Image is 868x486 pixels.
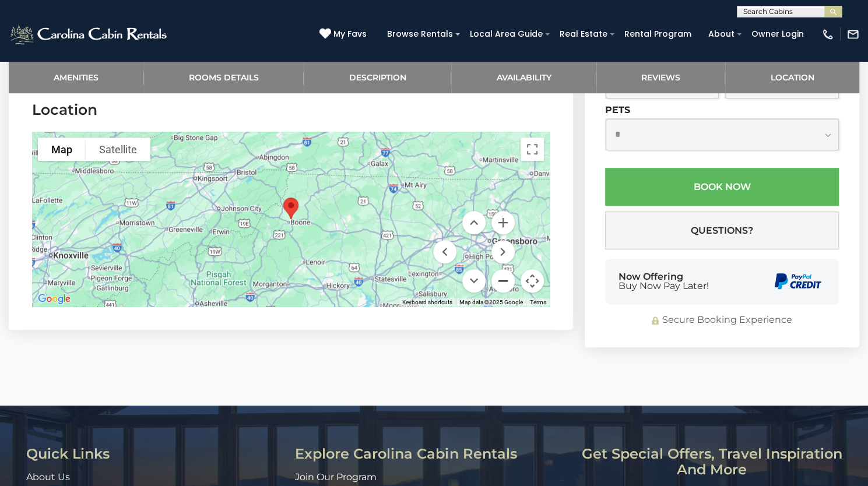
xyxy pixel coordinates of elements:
button: Keyboard shortcuts [402,298,452,307]
img: Google [35,291,73,307]
button: Move right [491,240,515,263]
h3: Get special offers, travel inspiration and more [573,446,851,477]
button: Toggle fullscreen view [521,138,544,161]
button: Zoom in [491,211,515,234]
a: Availability [451,61,596,93]
a: My Favs [319,28,370,41]
a: Amenities [9,61,144,93]
h3: Explore Carolina Cabin Rentals [295,446,564,462]
span: Buy Now Pay Later! [619,281,709,291]
button: Show satellite imagery [86,138,150,161]
a: Rooms Details [144,61,304,93]
button: Move down [462,269,486,293]
a: Open this area in Google Maps (opens a new window) [35,291,73,307]
a: Real Estate [554,25,613,43]
img: phone-regular-white.png [821,28,834,41]
a: Owner Login [746,25,810,43]
a: Terms [530,299,546,305]
button: Show street map [38,138,86,161]
img: White-1-2.png [9,23,170,46]
h3: Location [32,100,550,120]
a: Browse Rentals [381,25,459,43]
div: Stoney Brook Cabin [279,193,303,224]
a: About Us [26,471,70,483]
div: Now Offering [619,272,709,291]
a: Reviews [596,61,726,93]
div: Secure Booking Experience [605,314,839,327]
span: Map data ©2025 Google [459,299,523,305]
img: mail-regular-white.png [846,28,859,41]
label: Pets [605,104,630,115]
a: Join Our Program [295,471,377,483]
button: Book Now [605,168,839,206]
a: Location [725,61,859,93]
button: Move left [433,240,456,263]
span: My Favs [333,28,367,40]
a: Description [304,61,451,93]
button: Zoom out [491,269,515,293]
a: About [702,25,740,43]
button: Questions? [605,212,839,249]
button: Move up [462,211,486,234]
a: Rental Program [619,25,697,43]
a: Local Area Guide [464,25,549,43]
button: Map camera controls [521,269,544,293]
h3: Quick Links [26,446,286,462]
